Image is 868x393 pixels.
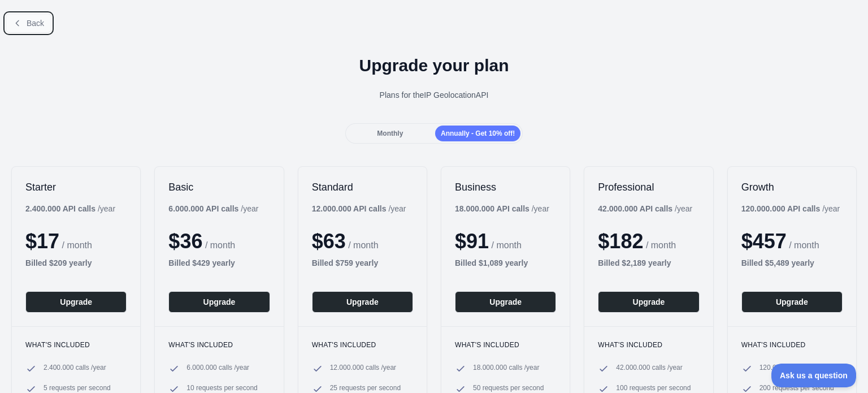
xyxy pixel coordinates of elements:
b: 42.000.000 API calls [598,204,672,213]
h2: Standard [312,180,413,194]
b: 120.000.000 API calls [741,204,821,213]
h2: Business [455,180,556,194]
span: $ 182 [598,230,643,253]
span: $ 63 [312,230,346,253]
b: 18.000.000 API calls [455,204,530,213]
iframe: Toggle Customer Support [771,364,857,387]
h2: Growth [741,180,843,194]
h2: Professional [598,180,699,194]
b: 12.000.000 API calls [312,204,387,213]
div: / year [312,203,406,214]
div: / year [598,203,692,214]
div: / year [455,203,549,214]
div: / year [741,203,840,214]
span: $ 457 [741,230,787,253]
span: $ 91 [455,230,489,253]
